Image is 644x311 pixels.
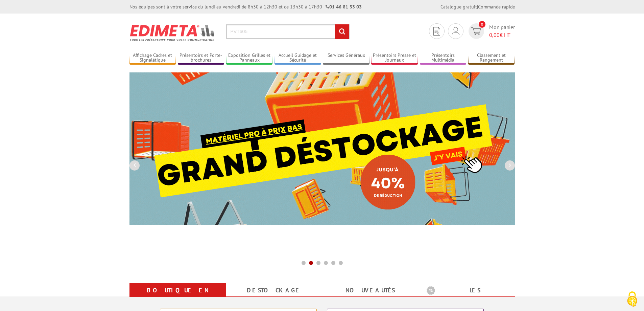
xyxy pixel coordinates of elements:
strong: 01 46 81 33 03 [326,4,362,10]
a: Accueil Guidage et Sécurité [275,52,321,64]
a: Présentoirs Presse et Journaux [371,52,418,64]
a: nouveautés [330,284,410,296]
a: Destockage [234,284,314,296]
a: Commande rapide [478,4,515,10]
span: € HT [489,31,515,39]
span: 0 [479,21,485,28]
span: 0,00 [489,31,500,38]
img: devis rapide [471,27,481,35]
a: Les promotions [427,284,507,309]
a: Présentoirs Multimédia [420,52,467,64]
a: Exposition Grilles et Panneaux [226,52,273,64]
img: Présentoir, panneau, stand - Edimeta - PLV, affichage, mobilier bureau, entreprise [129,20,216,45]
input: rechercher [335,24,349,39]
a: devis rapide 0 Mon panier 0,00€ HT [467,23,515,39]
button: Cookies (fenêtre modale) [620,288,644,311]
a: Services Généraux [323,52,369,64]
span: Mon panier [489,23,515,39]
img: Cookies (fenêtre modale) [624,291,641,308]
img: devis rapide [433,27,440,36]
div: | [440,3,515,10]
a: Boutique en ligne [138,284,218,309]
input: Rechercher un produit ou une référence... [226,24,350,39]
a: Classement et Rangement [468,52,515,64]
div: Nos équipes sont à votre service du lundi au vendredi de 8h30 à 12h30 et de 13h30 à 17h30 [129,3,362,10]
a: Affichage Cadres et Signalétique [129,52,176,64]
a: Catalogue gratuit [440,4,477,10]
a: Présentoirs et Porte-brochures [178,52,224,64]
img: devis rapide [452,27,459,35]
b: Les promotions [427,284,511,298]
